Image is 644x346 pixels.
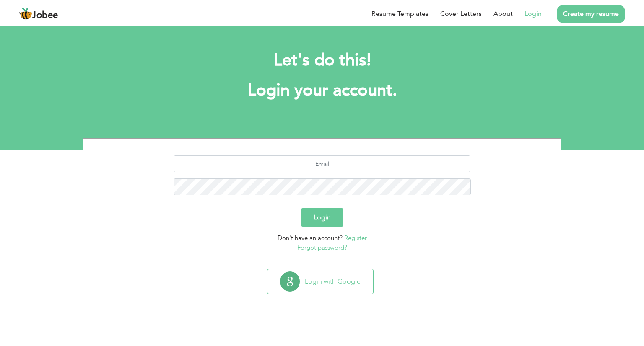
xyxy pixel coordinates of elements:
a: Cover Letters [440,9,482,19]
a: Login [525,9,542,19]
span: Don't have an account? [278,234,343,242]
a: Register [344,234,367,242]
button: Login [301,208,343,227]
button: Login with Google [267,269,373,294]
h1: Login your account. [96,80,548,101]
img: jobee.io [19,7,32,21]
a: Resume Templates [371,9,428,19]
input: Email [174,155,471,172]
a: Forgot password? [297,243,347,252]
a: Create my resume [557,5,625,23]
a: Jobee [19,7,58,21]
span: Jobee [32,11,58,20]
h2: Let's do this! [96,49,548,71]
a: About [493,9,513,19]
